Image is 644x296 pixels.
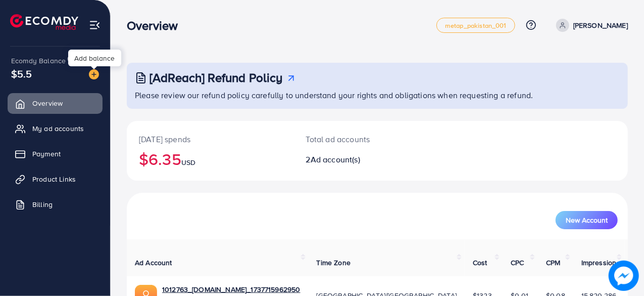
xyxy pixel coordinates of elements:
[11,56,66,66] span: Ecomdy Balance
[546,258,560,268] span: CPM
[311,154,360,165] span: Ad account(s)
[566,217,608,224] span: New Account
[552,19,628,32] a: [PERSON_NAME]
[8,169,103,189] a: Product Links
[445,22,507,29] span: metap_pakistan_001
[68,50,121,66] div: Add balance
[556,211,618,229] button: New Account
[127,18,186,33] h3: Overview
[581,258,617,268] span: Impression
[609,261,639,291] img: image
[32,123,84,134] span: My ad accounts
[139,149,282,168] h2: $6.35
[8,118,103,139] a: My ad accounts
[89,19,101,31] img: menu
[511,258,524,268] span: CPC
[135,258,172,268] span: Ad Account
[436,18,515,33] a: metap_pakistan_001
[32,98,63,108] span: Overview
[150,70,283,85] h3: [AdReach] Refund Policy
[32,149,61,159] span: Payment
[306,155,407,164] h2: 2
[573,19,628,31] p: [PERSON_NAME]
[317,258,351,268] span: Time Zone
[32,174,76,184] span: Product Links
[135,89,622,101] p: Please review our refund policy carefully to understand your rights and obligations when requesti...
[10,14,78,30] img: logo
[181,157,195,167] span: USD
[139,133,282,145] p: [DATE] spends
[8,93,103,113] a: Overview
[89,69,99,79] img: image
[8,194,103,215] a: Billing
[473,258,487,268] span: Cost
[8,144,103,164] a: Payment
[306,133,407,145] p: Total ad accounts
[162,284,301,294] a: 1012763_[DOMAIN_NAME]_1737715962950
[32,199,53,209] span: Billing
[11,66,32,81] span: $5.5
